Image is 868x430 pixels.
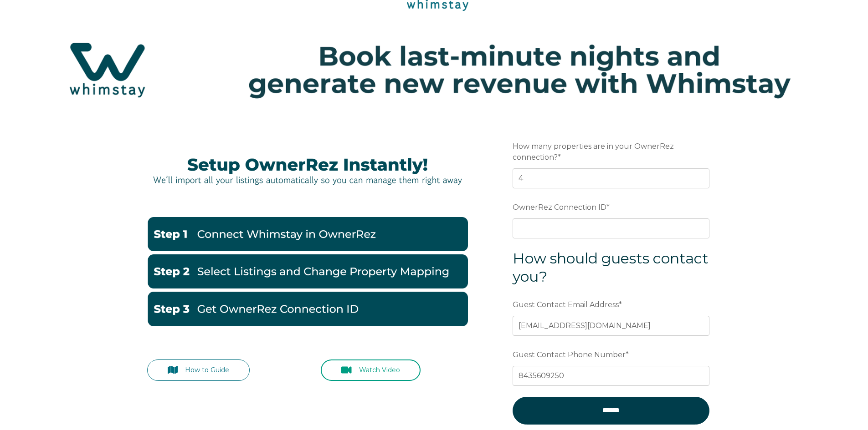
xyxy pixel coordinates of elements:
img: Change Property Mappings [147,254,468,288]
span: How many properties are in your OwnerRez connection? [513,139,674,164]
img: Get OwnerRez Connection ID [147,292,468,326]
a: Watch Video [321,359,421,381]
span: How should guests contact you? [513,249,709,285]
span: OwnerRez Connection ID [513,200,606,214]
a: How to Guide [147,359,250,381]
img: Go to OwnerRez Account-1 [147,217,468,251]
img: Picture27 [147,148,468,192]
span: Guest Contact Phone Number [513,348,626,362]
span: Guest Contact Email Address [513,298,619,312]
img: Hubspot header for SSOB (4) [9,25,859,115]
